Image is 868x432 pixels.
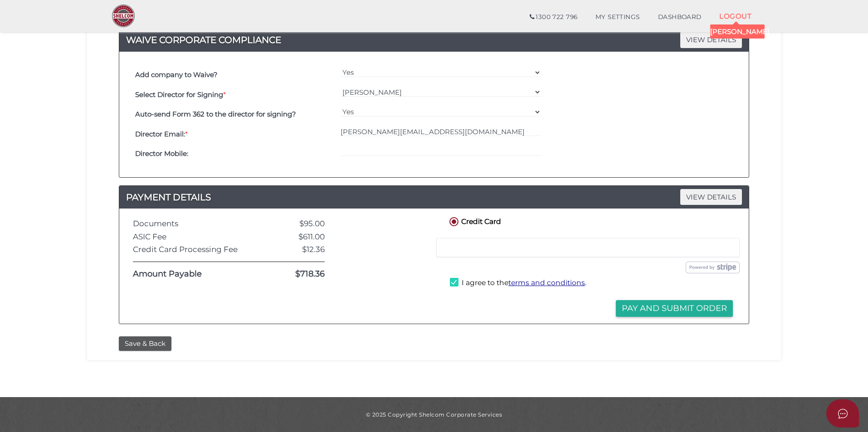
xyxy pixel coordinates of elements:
span: [PERSON_NAME] [710,24,765,39]
b: Director Mobile: [135,149,188,158]
iframe: Secure card payment input frame [442,243,734,252]
div: $95.00 [258,219,332,228]
a: DASHBOARD [649,8,711,26]
button: Open asap [826,399,859,427]
div: $718.36 [258,270,332,279]
a: WAIVE CORPORATE COMPLIANCEVIEW DETAILS [119,33,749,47]
h4: PAYMENT DETAILS [119,190,749,204]
span: VIEW DETAILS [680,189,742,205]
div: ASIC Fee [126,233,258,241]
div: Credit Card Processing Fee [126,245,258,254]
div: $611.00 [258,233,332,241]
a: PAYMENT DETAILSVIEW DETAILS [119,190,749,204]
a: 1300 722 796 [521,8,586,26]
a: LOGOUT [710,7,761,25]
b: Select Director for Signing [135,90,223,99]
div: © 2025 Copyright Shelcom Corporate Services [94,411,774,418]
b: Director Email: [135,130,185,138]
span: VIEW DETAILS [680,32,742,48]
button: Pay and Submit Order [616,300,733,317]
label: Credit Card [448,215,501,227]
div: $12.36 [258,245,332,254]
button: Save & Back [119,336,171,351]
a: MY SETTINGS [586,8,649,26]
label: I agree to the . [450,278,586,289]
div: Amount Payable [126,270,258,279]
b: Add company to Waive? [135,70,218,79]
img: stripe.png [686,262,740,273]
h4: WAIVE CORPORATE COMPLIANCE [119,33,749,47]
b: Auto-send Form 362 to the director for signing? [135,110,296,118]
a: terms and conditions [508,278,585,287]
div: Documents [126,219,258,228]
